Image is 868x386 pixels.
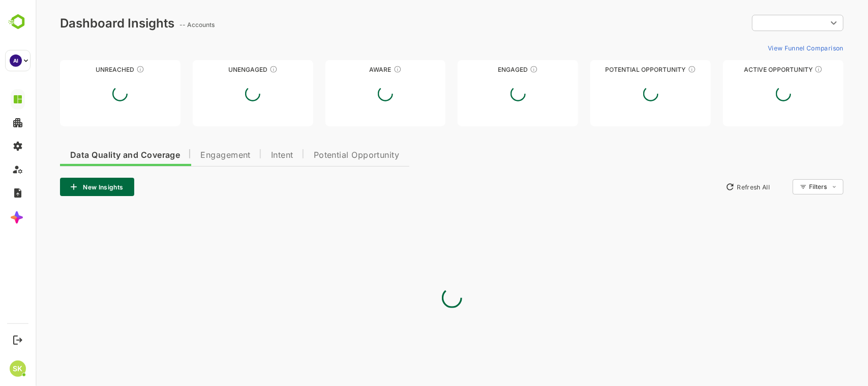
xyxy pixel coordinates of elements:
span: Engagement [165,151,215,159]
div: Dashboard Insights [24,16,139,31]
div: Active Opportunity [687,66,808,73]
span: Intent [235,151,258,159]
div: These accounts have not been engaged with for a defined time period [101,65,109,73]
div: These accounts have not shown enough engagement and need nurturing [234,65,242,73]
div: Unengaged [157,66,278,73]
div: These accounts have open opportunities which might be at any of the Sales Stages [779,65,787,73]
img: BambooboxLogoMark.f1c84d78b4c51b1a7b5f700c9845e183.svg [5,12,31,32]
button: New Insights [24,178,99,196]
div: SK [10,361,26,377]
button: View Funnel Comparison [728,40,808,56]
div: Filters [772,178,808,196]
ag: -- Accounts [144,21,182,29]
div: These accounts are MQAs and can be passed on to Inside Sales [652,65,661,73]
div: ​ [716,14,808,32]
button: Refresh All [685,179,739,195]
div: These accounts have just entered the buying cycle and need further nurturing [358,65,366,73]
span: Potential Opportunity [278,151,364,159]
button: Logout [11,333,24,347]
div: AI [10,54,22,67]
div: Unreached [24,66,145,73]
div: Filters [773,183,792,190]
div: Potential Opportunity [555,66,675,73]
div: Aware [290,66,410,73]
div: These accounts are warm, further nurturing would qualify them to MQAs [494,65,502,73]
span: Data Quality and Coverage [35,151,144,159]
div: Engaged [422,66,543,73]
